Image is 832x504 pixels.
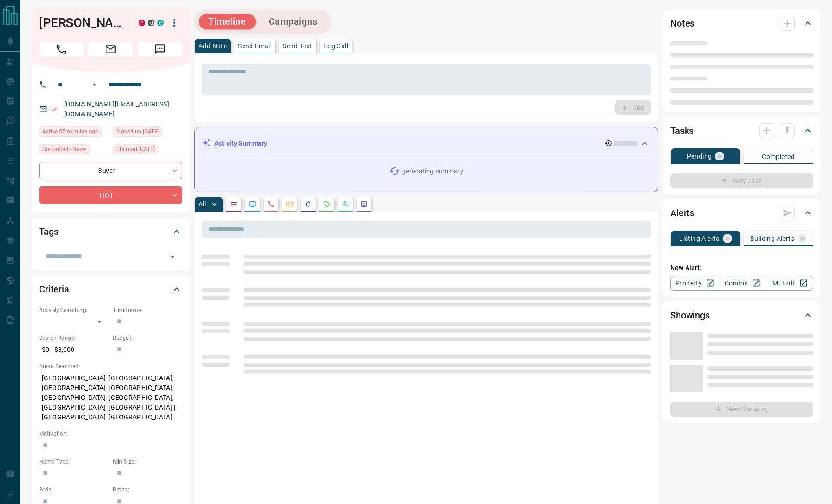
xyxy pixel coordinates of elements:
p: Beds: [39,485,108,494]
p: New Alert: [670,263,813,273]
span: Email [88,42,133,57]
h1: [PERSON_NAME] [39,15,125,30]
p: Budget: [113,334,182,342]
div: Alerts [670,202,813,224]
p: Pending [687,153,712,159]
p: $0 - $8,000 [39,342,108,358]
div: Wed Jan 04 2023 [113,126,182,139]
button: Open [166,250,179,263]
div: Tasks [670,119,813,142]
p: Send Text [283,43,312,49]
svg: Lead Browsing Activity [249,200,256,208]
svg: Emails [286,200,293,208]
p: Completed [762,153,795,160]
h2: Criteria [39,282,69,297]
p: Baths: [113,485,182,494]
span: Active 55 minutes ago [42,127,99,136]
p: Activity Summary [214,139,267,148]
div: Notes [670,12,813,34]
a: [DOMAIN_NAME][EMAIL_ADDRESS][DOMAIN_NAME] [64,100,169,118]
div: Showings [670,304,813,326]
p: Actively Searching: [39,306,108,314]
div: condos.ca [157,20,164,26]
div: Thu Aug 14 2025 [39,126,108,139]
h2: Tags [39,224,58,239]
svg: Listing Alerts [304,200,312,208]
span: Signed up [DATE] [116,127,159,136]
p: Send Email [238,43,271,49]
h2: Tasks [670,123,693,138]
div: Activity Summary [202,135,650,152]
p: Building Alerts [750,235,794,242]
p: Areas Searched: [39,362,182,371]
button: Open [89,79,100,90]
p: All [198,201,206,207]
p: Home Type: [39,458,108,466]
a: Condos [718,276,766,291]
div: mrloft.ca [148,20,154,26]
div: Tags [39,220,182,243]
div: Buyer [39,162,182,179]
a: Property [670,276,718,291]
p: Min Size: [113,458,182,466]
svg: Requests [323,200,330,208]
h2: Showings [670,308,710,323]
svg: Agent Actions [360,200,368,208]
span: Call [39,42,84,57]
p: Add Note [198,43,227,49]
svg: Email Verified [51,106,58,113]
div: Tue Oct 08 2024 [113,144,182,157]
button: Timeline [199,14,256,29]
h2: Notes [670,16,694,31]
p: Search Range: [39,334,108,342]
span: Contacted - Never [42,145,87,154]
p: generating summary [402,166,463,176]
svg: Calls [267,200,275,208]
button: Campaigns [259,14,327,29]
a: Mr.Loft [766,276,813,291]
span: Message [138,42,182,57]
p: [GEOGRAPHIC_DATA], [GEOGRAPHIC_DATA], [GEOGRAPHIC_DATA], [GEOGRAPHIC_DATA], [GEOGRAPHIC_DATA], [G... [39,371,182,425]
span: Claimed [DATE] [116,145,155,154]
h2: Alerts [670,206,694,220]
p: Timeframe: [113,306,182,314]
p: Motivation: [39,430,182,438]
p: Log Call [324,43,348,49]
div: HOT [39,186,182,204]
svg: Notes [230,200,238,208]
div: property.ca [139,20,145,26]
div: Criteria [39,278,182,300]
p: Listing Alerts [679,235,720,242]
svg: Opportunities [342,200,349,208]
